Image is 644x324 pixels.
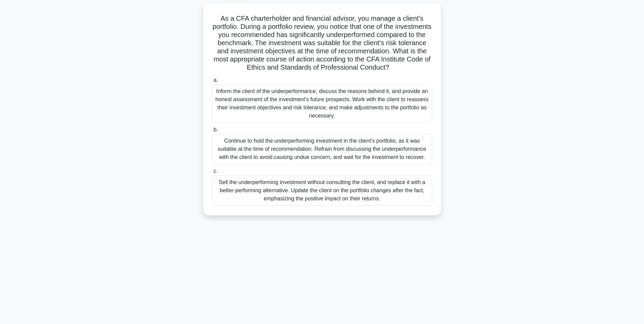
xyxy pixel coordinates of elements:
span: b. [214,127,218,132]
span: a. [214,77,218,83]
div: Continue to hold the underperforming investment in the client's portfolio, as it was suitable at ... [212,134,432,164]
div: Inform the client of the underperformance, discuss the reasons behind it, and provide an honest a... [212,84,432,123]
span: c. [214,168,218,174]
div: Sell the underperforming investment without consulting the client, and replace it with a better-p... [212,175,432,206]
h5: As a CFA charterholder and financial advisor, you manage a client's portfolio. During a portfolio... [211,14,433,72]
